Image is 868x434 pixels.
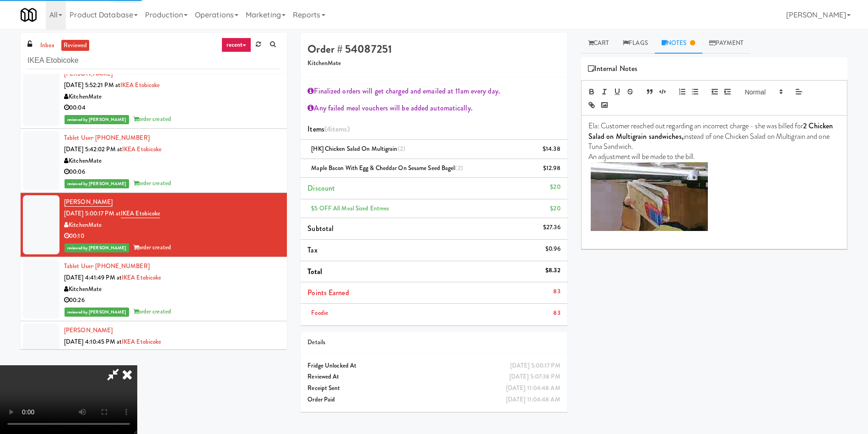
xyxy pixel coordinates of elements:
[307,337,560,348] div: Details
[311,144,405,153] span: [HK] Chicken Salad on Multigrain
[64,102,280,114] div: 00:04
[133,115,171,123] span: order created
[655,33,702,54] a: Notes
[455,164,463,172] span: (2)
[588,62,638,76] span: Internal Notes
[64,198,113,207] a: [PERSON_NAME]
[307,266,322,277] span: Total
[133,179,171,187] span: order created
[307,383,560,394] div: Receipt Sent
[702,33,751,54] a: Payment
[307,101,560,115] div: Any failed meal vouchers will be added automatically.
[65,179,129,188] span: reviewed by [PERSON_NAME]
[591,162,708,231] img: uWE8RMpsrzl9k7+cwAAAABJRU5ErkJggg==
[307,287,349,298] span: Points Earned
[64,209,121,218] span: [DATE] 5:00:17 PM at
[307,183,335,193] span: Discount
[92,262,150,270] span: · [PHONE_NUMBER]
[21,257,287,321] li: Tablet User· [PHONE_NUMBER][DATE] 4:41:49 PM atIKEA EtobicokeKitchenMate00:26reviewed by [PERSON_...
[543,163,561,174] div: $12.98
[64,231,280,242] div: 00:10
[38,40,57,51] a: inbox
[21,321,287,385] li: [PERSON_NAME][DATE] 4:10:45 PM atIKEA EtobicokeKitchenMate00:04reviewed by [PERSON_NAME]order cre...
[64,145,122,154] span: [DATE] 5:42:02 PM at
[616,33,655,54] a: Flags
[27,52,280,69] input: Search vision orders
[307,84,560,98] div: Finalized orders will get charged and emailed at 11am every day.
[331,124,347,134] ng-pluralize: items
[221,38,252,52] a: recent
[122,273,161,282] a: IKEA Etobicoke
[307,360,560,372] div: Fridge Unlocked At
[307,124,349,134] span: Items
[510,360,561,372] div: [DATE] 5:00:17 PM
[21,7,37,23] img: Micromart
[311,308,328,317] span: Foodie
[133,243,171,252] span: order created
[553,308,560,319] div: 83
[307,245,317,255] span: Tax
[64,284,280,295] div: KitchenMate
[64,348,280,359] div: KitchenMate
[65,115,129,124] span: reviewed by [PERSON_NAME]
[588,121,835,141] strong: 2 Chicken Salad on Multigrain sandwiches,
[64,220,280,231] div: KitchenMate
[324,124,350,134] span: (4 )
[581,33,616,54] a: Cart
[21,65,287,129] li: [PERSON_NAME][DATE] 5:52:21 PM atIKEA EtobicokeKitchenMate00:04reviewed by [PERSON_NAME]order cre...
[64,155,280,167] div: KitchenMate
[65,308,129,317] span: reviewed by [PERSON_NAME]
[61,40,90,51] a: reviewed
[21,129,287,193] li: Tablet User· [PHONE_NUMBER][DATE] 5:42:02 PM atIKEA EtobicokeKitchenMate00:06reviewed by [PERSON_...
[307,60,560,67] h5: KitchenMate
[509,371,561,383] div: [DATE] 5:07:38 PM
[543,143,561,155] div: $14.38
[545,243,561,255] div: $0.96
[311,164,463,172] span: Maple Bacon with Egg & Cheddar on Sesame Seed Bagel
[550,203,560,214] div: $20
[307,371,560,383] div: Reviewed At
[550,181,560,193] div: $20
[122,337,161,346] a: IKEA Etobicoke
[588,121,840,152] p: Ela: Customer reached out regarding an incorrect charge - she was billed for instead of one Chick...
[64,166,280,178] div: 00:06
[588,152,840,162] p: An adjustment will be made to the bill.
[64,273,122,282] span: [DATE] 4:41:49 PM at
[64,91,280,103] div: KitchenMate
[553,286,560,297] div: 83
[122,145,162,154] a: IKEA Etobicoke
[64,81,120,89] span: [DATE] 5:52:21 PM at
[506,383,561,394] div: [DATE] 11:04:48 AM
[307,223,334,234] span: Subtotal
[506,394,561,406] div: [DATE] 11:04:48 AM
[121,209,160,218] a: IKEA Etobicoke
[65,243,129,253] span: reviewed by [PERSON_NAME]
[545,265,561,276] div: $8.32
[64,326,113,335] a: [PERSON_NAME]
[64,262,150,270] a: Tablet User· [PHONE_NUMBER]
[133,307,171,316] span: order created
[64,295,280,306] div: 00:26
[64,133,150,142] a: Tablet User· [PHONE_NUMBER]
[311,204,389,213] span: $5 OFF All Meal Sized Entrees
[120,81,160,89] a: IKEA Etobicoke
[92,133,150,142] span: · [PHONE_NUMBER]
[21,193,287,257] li: [PERSON_NAME][DATE] 5:00:17 PM atIKEA EtobicokeKitchenMate00:10reviewed by [PERSON_NAME]order cre...
[307,394,560,406] div: Order Paid
[64,337,122,346] span: [DATE] 4:10:45 PM at
[307,43,560,55] h4: Order # 54087251
[543,222,561,233] div: $27.36
[398,144,405,153] span: (2)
